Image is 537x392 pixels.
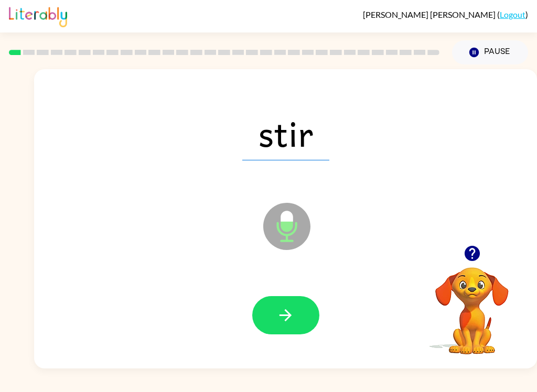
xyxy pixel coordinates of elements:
span: stir [242,106,329,160]
button: Pause [452,40,528,64]
div: ( ) [363,9,528,19]
span: [PERSON_NAME] [PERSON_NAME] [363,9,497,19]
video: Your browser must support playing .mp4 files to use Literably. Please try using another browser. [420,251,524,356]
a: Logout [500,9,525,19]
img: Literably [9,4,67,27]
